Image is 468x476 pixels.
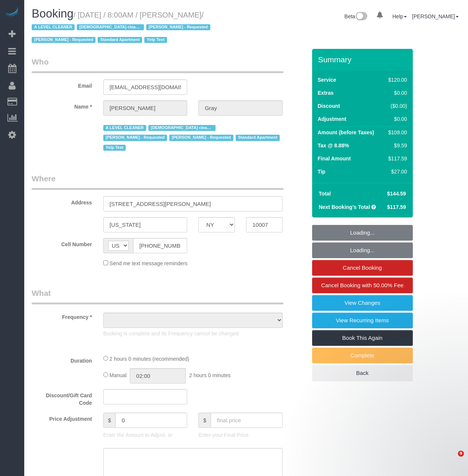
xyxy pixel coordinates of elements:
[133,238,188,253] input: Cell Number
[103,145,126,151] span: Yelp Text
[103,125,146,131] span: A LEVEL CLEANER
[312,365,413,381] a: Back
[392,13,407,19] a: Help
[32,173,283,190] legend: Where
[318,115,346,123] label: Adjustment
[385,129,407,136] div: $108.00
[319,204,370,210] strong: Next Booking's Total
[321,282,403,288] span: Cancel Booking with 50.00% Fee
[32,288,283,304] legend: What
[312,313,413,328] a: View Recurring Items
[144,37,167,43] span: Yelp Text
[189,372,230,378] span: 2 hours 0 minutes
[319,191,331,197] strong: Total
[387,204,406,210] span: $117.59
[26,79,98,90] label: Email
[387,191,406,197] span: $144.59
[26,100,98,110] label: Name *
[103,79,188,95] input: Email
[312,330,413,346] a: Book This Again
[385,76,407,84] div: $120.00
[318,76,336,84] label: Service
[32,24,75,30] span: A LEVEL CLEANER
[26,354,98,364] label: Duration
[26,238,98,248] label: Cell Number
[32,56,283,73] legend: Who
[312,295,413,311] a: View Changes
[26,413,98,423] label: Price Adjustment
[318,102,340,110] label: Discount
[26,389,98,407] label: Discount/Gift Card Code
[103,431,188,439] p: Enter the Amount to Adjust, or
[103,217,188,232] input: City
[198,431,283,439] p: Enter your Final Price
[312,278,413,293] a: Cancel Booking with 50.00% Fee
[169,135,233,141] span: [PERSON_NAME] - Requested
[385,89,407,97] div: $0.00
[198,100,283,116] input: Last Name
[146,24,210,30] span: [PERSON_NAME] - Requested
[318,168,326,175] label: Tip
[385,155,407,162] div: $117.59
[4,7,19,18] img: Automaid Logo
[211,413,283,428] input: final price
[98,37,142,43] span: Standard Apartment
[110,356,189,362] span: 2 hours 0 minutes (recommended)
[110,372,127,378] span: Manual
[318,155,351,162] label: Final Amount
[385,115,407,123] div: $0.00
[103,413,116,428] span: $
[148,125,216,131] span: [DEMOGRAPHIC_DATA] cleaner only
[103,330,283,337] p: Booking is complete and its Frequency cannot be changed
[198,413,211,428] span: $
[77,24,144,30] span: [DEMOGRAPHIC_DATA] cleaner only
[32,37,95,43] span: [PERSON_NAME] - Requested
[26,196,98,206] label: Address
[385,142,407,149] div: $9.59
[32,7,73,20] span: Booking
[103,135,167,141] span: [PERSON_NAME] - Requested
[355,12,367,22] img: New interface
[32,11,213,44] small: / [DATE] / 8:00AM / [PERSON_NAME]
[318,55,409,64] h3: Summary
[26,311,98,321] label: Frequency *
[32,11,213,44] span: /
[110,260,188,266] span: Send me text message reminders
[103,100,188,116] input: First Name
[318,142,349,149] label: Tax @ 8.88%
[246,217,283,232] input: Zip Code
[345,13,368,19] a: Beta
[385,168,407,175] div: $27.00
[458,451,464,457] span: 9
[318,129,374,136] label: Amount (before Taxes)
[312,260,413,276] a: Cancel Booking
[236,135,280,141] span: Standard Apartment
[318,89,334,97] label: Extras
[385,102,407,110] div: ($0.00)
[443,451,461,469] iframe: Intercom live chat
[412,13,459,19] a: [PERSON_NAME]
